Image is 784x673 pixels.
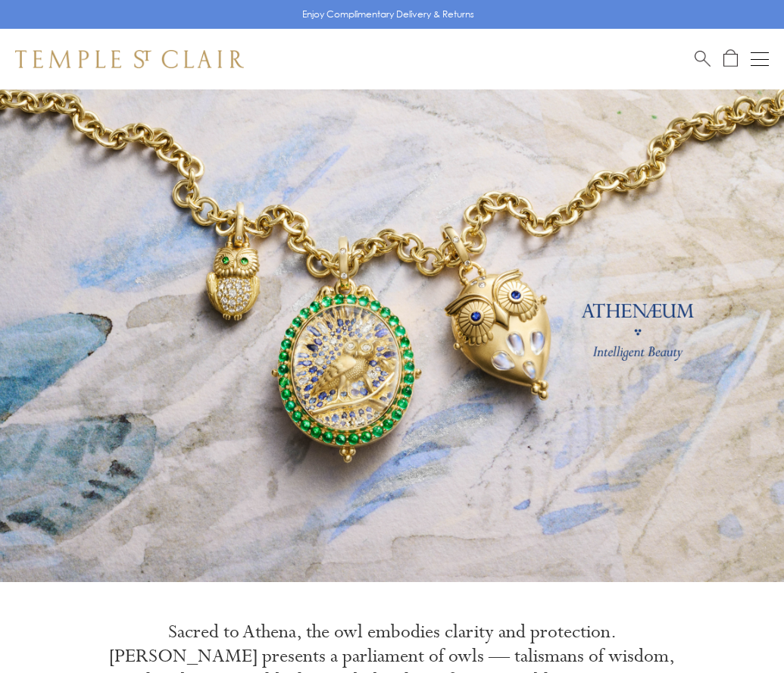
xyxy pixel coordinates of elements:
a: Open Shopping Bag [723,49,738,68]
button: Open navigation [751,50,769,68]
a: Search [695,49,711,68]
p: Enjoy Complimentary Delivery & Returns [302,7,474,22]
img: Temple St. Clair [15,50,244,68]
